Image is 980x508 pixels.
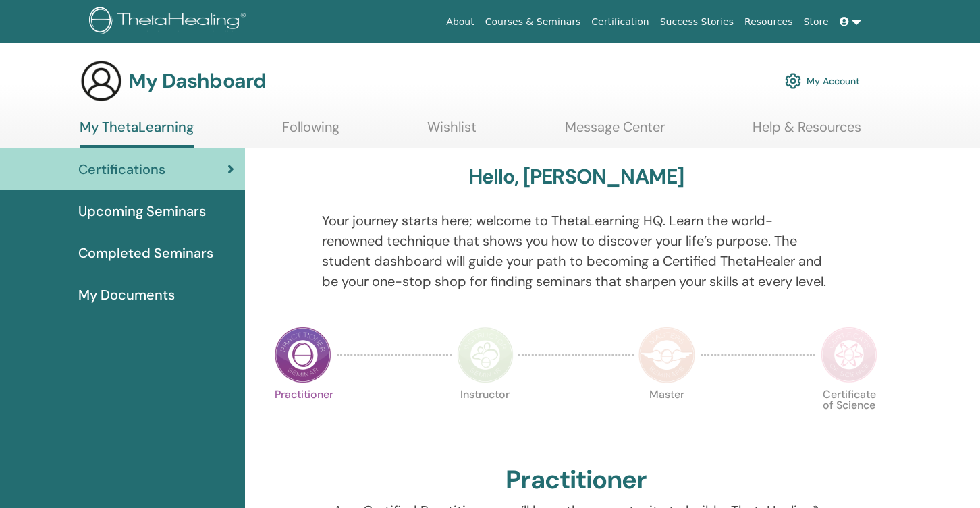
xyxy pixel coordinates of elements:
img: Instructor [457,327,514,383]
img: logo.png [89,7,250,37]
img: Practitioner [275,327,331,383]
p: Practitioner [275,389,331,446]
a: Help & Resources [753,119,861,145]
a: Certification [586,9,654,34]
a: Courses & Seminars [480,9,587,34]
img: Master [638,327,695,383]
a: About [441,9,479,34]
span: My Documents [78,285,175,305]
h3: Hello, [PERSON_NAME] [468,165,684,189]
img: generic-user-icon.jpg [80,59,123,103]
a: Success Stories [655,9,739,34]
p: Master [638,389,695,446]
a: Resources [739,9,798,34]
a: My Account [785,66,860,96]
a: Message Center [565,119,665,145]
p: Certificate of Science [821,389,877,446]
span: Upcoming Seminars [78,201,206,221]
a: Following [282,119,339,145]
h3: My Dashboard [128,69,266,93]
img: Certificate of Science [821,327,877,383]
a: Wishlist [427,119,477,145]
a: My ThetaLearning [80,119,194,148]
p: Instructor [457,389,514,446]
p: Your journey starts here; welcome to ThetaLearning HQ. Learn the world-renowned technique that sh... [322,210,829,291]
a: Store [798,9,834,34]
span: Completed Seminars [78,243,213,263]
span: Certifications [78,159,165,179]
h2: Practitioner [506,465,647,496]
img: cog.svg [785,69,801,92]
